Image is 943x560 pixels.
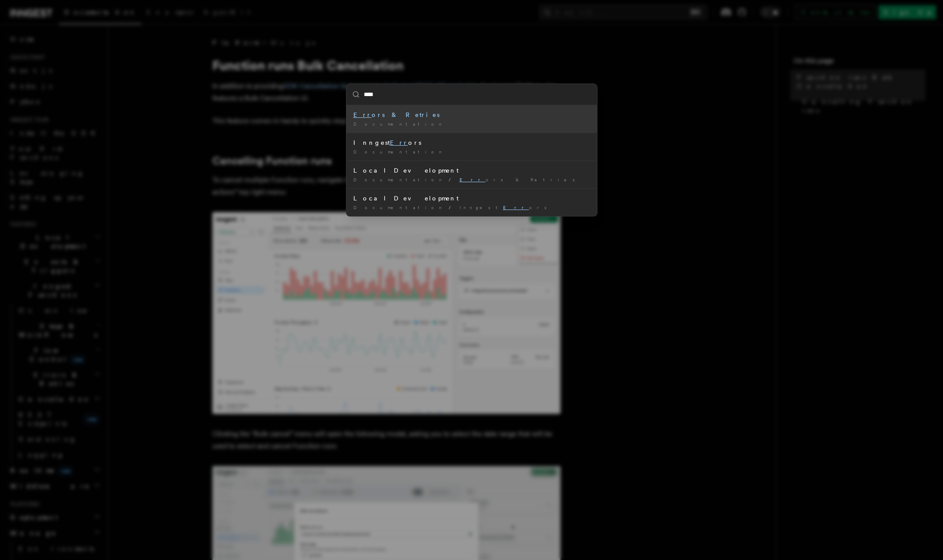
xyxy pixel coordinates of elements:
[353,111,372,118] mark: Err
[449,177,456,182] span: /
[460,177,486,182] mark: Err
[353,149,445,154] span: Documentation
[353,205,445,210] span: Documentation
[390,139,408,146] mark: Err
[353,110,590,119] div: ors & Retries
[460,205,552,210] span: Inngest ors
[353,194,590,203] div: Local Development
[353,138,590,147] div: Inngest ors
[449,205,456,210] span: /
[460,177,580,182] span: ors & Retries
[503,205,529,210] mark: Err
[353,121,445,127] span: Documentation
[353,177,445,182] span: Documentation
[353,166,590,175] div: Local Development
